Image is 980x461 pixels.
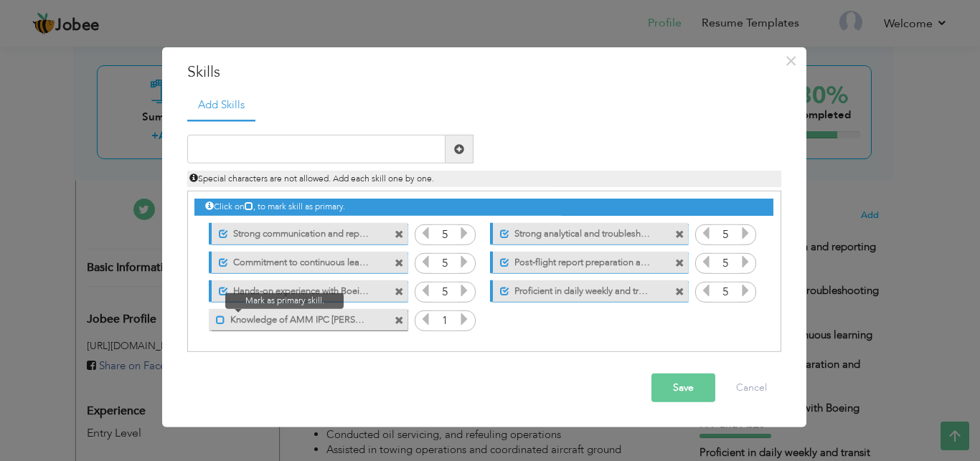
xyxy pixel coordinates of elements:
div: Click on , to mark skill as primary. [194,199,773,215]
h3: Skills [187,61,781,82]
button: Save [651,374,715,402]
span: Mark as primary skill. [225,293,344,308]
label: Knowledge of AMM IPC MEL and FIM manuals [225,308,370,326]
label: Post-flight report preparation and documentation [509,251,652,269]
label: Proficient in daily weekly and transit checks [509,280,652,298]
label: Commitment to continuous learning [228,251,371,269]
span: × [785,47,797,73]
button: Cancel [722,374,781,402]
label: Strong communication and reporting abilities [228,222,371,240]
label: Hands-on experience with Boeing 777 and A320 [228,280,371,298]
a: Add Skills [187,90,255,121]
button: Close [780,49,803,72]
span: Special characters are not allowed. Add each skill one by one. [189,173,434,184]
label: Strong analytical and troubleshooting mindset [509,222,652,240]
